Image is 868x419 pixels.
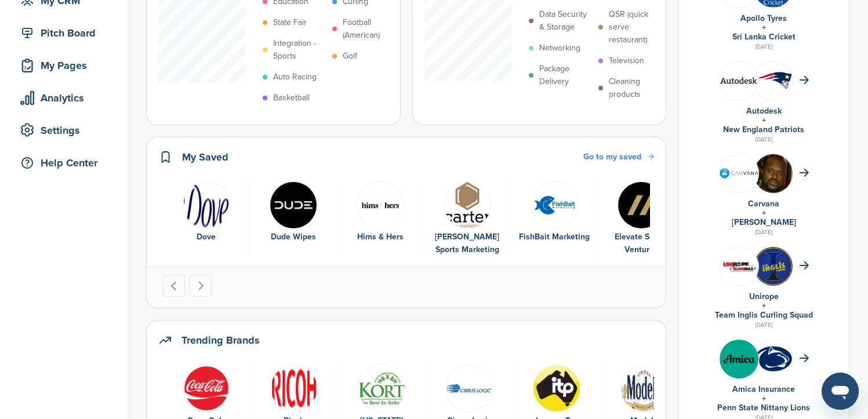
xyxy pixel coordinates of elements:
p: Television [609,54,644,67]
img: Kort [358,365,405,412]
a: + [762,394,766,403]
a: Gcfarpgv 400x400 Dude Wipes [256,181,331,244]
a: Penn State Nittany Lions [717,403,810,413]
a: 10593127 754048017986828 4755804612661248716 n FishBait Marketing [517,181,591,244]
a: Go to my saved [583,151,654,163]
p: Basketball [273,92,310,104]
a: Pitch Board [12,20,116,46]
div: Hims & Hers [343,231,417,243]
a: Help Center [12,150,116,176]
a: Data [256,365,332,411]
iframe: Button to launch messaging window [822,373,859,410]
a: My Pages [12,52,116,79]
img: Shaquille o'neal in 2011 (cropped) [754,154,793,199]
div: Analytics [17,88,116,108]
a: Autodesk [746,106,782,116]
div: Pitch Board [17,23,116,43]
a: Sri Lanka Cricket [732,32,796,42]
div: [DATE] [690,42,837,52]
a: Csm logo stacked [PERSON_NAME] Sports Marketing [430,181,504,257]
div: [DATE] [690,227,837,238]
a: Apollo Tyres [740,13,787,23]
img: Cirrus logic1 [445,365,493,412]
div: Dude Wipes [256,231,331,243]
div: Help Center [17,152,116,173]
div: 6 of 6 [598,181,685,257]
div: Elevate Sports Ventures [604,231,679,256]
a: Analytics [12,85,116,111]
img: Gcfarpgv 400x400 [270,181,317,229]
p: Package Delivery [539,63,593,88]
span: Go to my saved [583,152,641,162]
a: Settings [12,117,116,144]
p: Data Security & Storage [539,8,593,34]
a: Data Dove [169,181,244,244]
img: Iga3kywp 400x400 [754,247,793,286]
div: [DATE] [690,134,837,145]
div: [DATE] [690,320,837,330]
a: Screen shot 2018 01 12 at 9.44.47 am [606,365,682,411]
div: 4 of 6 [424,181,511,257]
button: Next slide [190,275,212,297]
div: 5 of 6 [511,181,598,257]
div: FishBait Marketing [517,231,591,243]
a: Utp [519,365,594,411]
div: Dove [169,231,244,243]
div: 3 of 6 [337,181,424,257]
p: Integration - Sports [273,37,326,63]
img: 10593127 754048017986828 4755804612661248716 n [531,181,578,229]
div: Settings [17,120,116,141]
img: Data [720,77,758,84]
a: [PERSON_NAME] [732,217,796,227]
a: 451ddf96e958c635948cd88c29892565 [169,365,244,411]
p: QSR (quick serve restaurant) [609,8,662,46]
a: Carvana [748,199,779,209]
img: Data [270,365,318,412]
a: Team Inglis Curling Squad [715,310,813,320]
img: 451ddf96e958c635948cd88c29892565 [183,365,230,412]
p: Cleaning products [609,75,662,101]
p: Golf [343,50,357,63]
button: Go to last slide [163,275,185,297]
a: + [762,301,766,311]
img: Data [183,181,230,229]
div: My Pages [17,55,116,76]
img: Trgrqf8g 400x400 [720,340,758,378]
img: Data?1415811651 [754,71,793,89]
a: New England Patriots [723,125,804,134]
a: + [762,115,766,125]
p: State Fair [273,16,307,29]
a: Kort [344,365,419,411]
div: 1 of 6 [163,181,250,257]
div: 2 of 6 [250,181,337,257]
p: Auto Racing [273,71,317,83]
img: Utp [533,365,580,412]
a: Elevate Elevate Sports Ventures [604,181,679,257]
a: Cirrus logic1 [431,365,507,411]
img: Carvana logo [720,168,758,178]
h2: My Saved [182,149,228,165]
img: Csm logo stacked [444,181,491,229]
img: 170px penn state nittany lions logo.svg [754,345,793,373]
div: [PERSON_NAME] Sports Marketing [430,231,504,256]
a: Unirope [749,292,779,301]
h2: Trending Brands [181,332,260,348]
p: Football (American) [343,16,396,42]
img: Elevate [618,181,665,229]
p: Networking [539,42,580,54]
img: Hh [357,181,404,229]
a: Hh Hims & Hers [343,181,417,244]
img: Screen shot 2018 01 12 at 9.44.47 am [620,365,668,412]
a: + [762,208,766,218]
img: 308633180 592082202703760 345377490651361792 n [720,247,758,286]
a: Amica Insurance [732,384,795,394]
a: + [762,23,766,32]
